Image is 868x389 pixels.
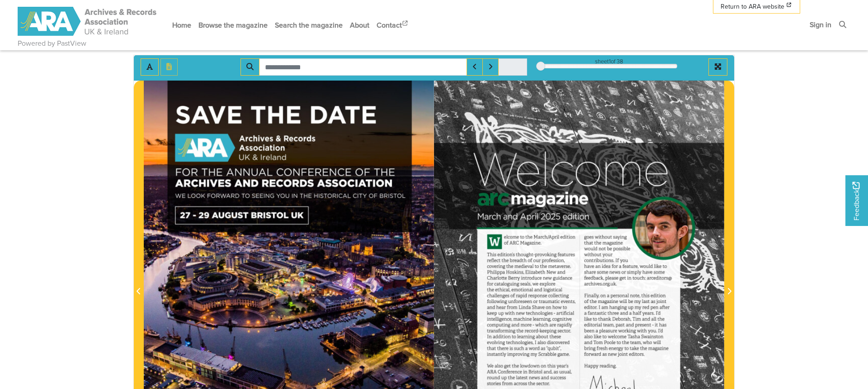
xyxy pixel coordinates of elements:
[373,13,413,37] a: Contact
[609,57,611,66] span: 1
[195,13,271,37] a: Browse the magazine
[806,13,835,37] a: Sign in
[18,38,86,49] a: Powered by PastView
[160,58,178,76] button: Open transcription window
[141,58,159,76] button: Toggle text selection (Alt+T)
[18,2,158,41] a: ARA - ARC Magazine | Powered by PastView logo
[169,13,195,37] a: Home
[346,13,373,37] a: About
[482,58,499,76] button: Next Match
[241,58,259,76] button: Search
[259,58,467,76] input: Search for
[18,7,158,36] img: ARA - ARC Magazine | Powered by PastView
[845,175,868,226] a: Would you like to provide feedback?
[271,13,346,37] a: Search the magazine
[467,58,483,76] button: Previous Match
[541,57,677,66] div: sheet of 38
[851,182,862,220] span: Feedback
[721,2,784,11] span: Return to ARA website
[708,58,727,76] button: Full screen mode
